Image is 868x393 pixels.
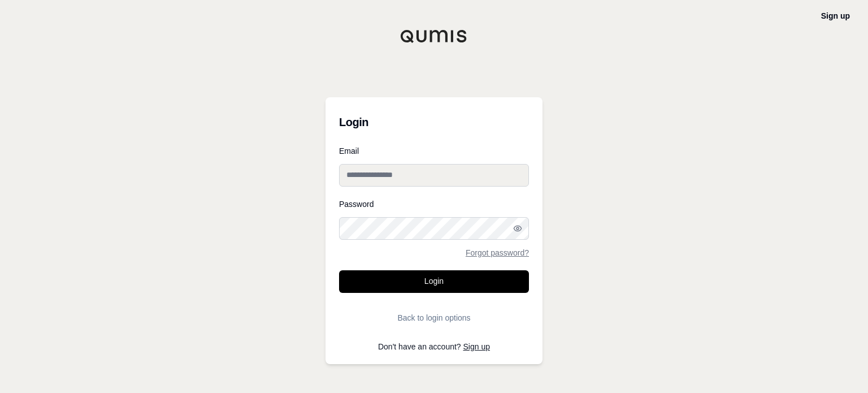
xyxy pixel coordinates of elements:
[339,111,529,133] h3: Login
[463,342,490,351] a: Sign up
[339,343,529,351] p: Don't have an account?
[339,200,529,208] label: Password
[339,147,529,155] label: Email
[821,11,850,20] a: Sign up
[466,249,529,257] a: Forgot password?
[339,306,529,329] button: Back to login options
[339,270,529,293] button: Login
[400,29,468,43] img: Qumis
